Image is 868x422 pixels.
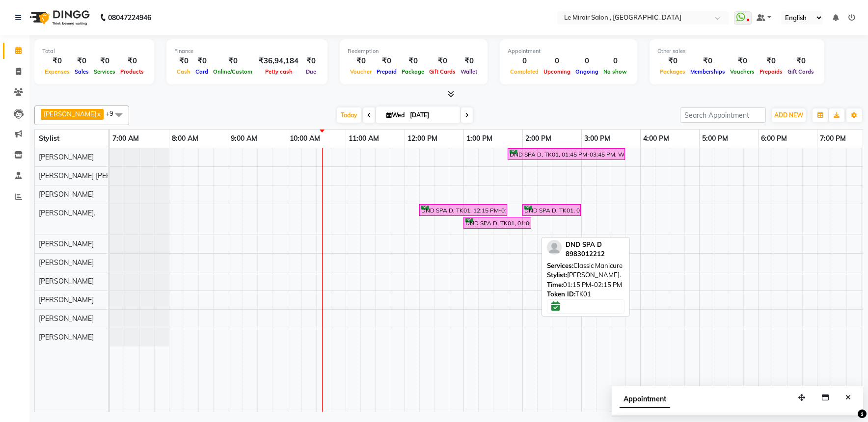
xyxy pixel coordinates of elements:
[573,68,601,75] span: Ongoing
[211,55,255,67] div: ₹0
[39,333,94,342] span: [PERSON_NAME]
[547,262,573,269] span: Services:
[541,68,573,75] span: Upcoming
[91,68,118,75] span: Services
[39,239,94,248] span: [PERSON_NAME]
[287,132,323,146] a: 10:00 AM
[302,55,320,67] div: ₹0
[72,55,91,67] div: ₹0
[573,262,623,269] span: Classic Manicure
[42,68,72,75] span: Expenses
[348,68,374,75] span: Voucher
[757,55,785,67] div: ₹0
[785,68,816,75] span: Gift Cards
[785,55,816,67] div: ₹0
[427,68,458,75] span: Gift Cards
[174,47,320,55] div: Finance
[547,290,575,298] span: Token ID:
[582,132,613,146] a: 3:00 PM
[39,171,178,180] span: [PERSON_NAME] [PERSON_NAME] Therapy
[348,47,480,55] div: Redemption
[547,290,624,299] div: TK01
[508,47,629,55] div: Appointment
[523,132,554,146] a: 2:00 PM
[641,132,672,146] a: 4:00 PM
[39,314,94,323] span: [PERSON_NAME]
[759,132,789,146] a: 6:00 PM
[547,240,562,255] img: profile
[657,55,688,67] div: ₹0
[464,132,495,146] a: 1:00 PM
[108,4,151,31] b: 08047224946
[39,190,94,199] span: [PERSON_NAME]
[374,55,399,67] div: ₹0
[620,391,670,408] span: Appointment
[728,68,757,75] span: Vouchers
[255,55,302,67] div: ₹36,94,184
[346,132,381,146] a: 11:00 AM
[407,108,456,123] input: 2025-09-03
[680,107,766,123] input: Search Appointment
[405,132,440,146] a: 12:00 PM
[39,277,94,286] span: [PERSON_NAME]
[348,55,374,67] div: ₹0
[42,47,146,55] div: Total
[263,68,295,75] span: Petty cash
[169,132,201,146] a: 8:00 AM
[39,258,94,267] span: [PERSON_NAME]
[174,55,193,67] div: ₹0
[420,206,506,215] div: DND SPA D, TK01, 12:15 PM-01:45 PM, Janseen Facial
[728,55,757,67] div: ₹0
[118,55,146,67] div: ₹0
[384,111,407,119] span: Wed
[566,249,605,259] div: 8983012212
[118,68,146,75] span: Products
[174,68,193,75] span: Cash
[399,68,427,75] span: Package
[688,68,728,75] span: Memberships
[72,68,91,75] span: Sales
[601,68,629,75] span: No show
[337,107,361,123] span: Today
[193,55,211,67] div: ₹0
[458,68,480,75] span: Wallet
[523,206,580,215] div: DND SPA D, TK01, 02:00 PM-03:00 PM, Classic Manicure
[774,111,803,119] span: ADD NEW
[508,68,541,75] span: Completed
[657,47,816,55] div: Other sales
[25,4,92,31] img: logo
[39,209,95,217] span: [PERSON_NAME].
[509,150,624,159] div: DND SPA D, TK01, 01:45 PM-03:45 PM, Women Global Colour Hair
[458,55,480,67] div: ₹0
[44,110,96,118] span: [PERSON_NAME]
[211,68,255,75] span: Online/Custom
[688,55,728,67] div: ₹0
[817,132,848,146] a: 7:00 PM
[508,55,541,67] div: 0
[700,132,731,146] a: 5:00 PM
[601,55,629,67] div: 0
[193,68,211,75] span: Card
[39,295,94,304] span: [PERSON_NAME]
[547,280,624,290] div: 01:15 PM-02:15 PM
[427,55,458,67] div: ₹0
[228,132,260,146] a: 9:00 AM
[566,240,602,248] span: DND SPA D
[547,281,563,289] span: Time:
[841,390,855,405] button: Close
[39,153,94,161] span: [PERSON_NAME]
[110,132,141,146] a: 7:00 AM
[657,68,688,75] span: Packages
[464,218,530,228] div: DND SPA D, TK01, 01:00 PM-02:10 PM, Signature Pedicure
[96,110,101,118] a: x
[374,68,399,75] span: Prepaid
[772,108,806,122] button: ADD NEW
[106,109,121,117] span: +9
[547,271,567,279] span: Stylist:
[541,55,573,67] div: 0
[303,68,319,75] span: Due
[399,55,427,67] div: ₹0
[757,68,785,75] span: Prepaids
[42,55,72,67] div: ₹0
[547,270,624,280] div: [PERSON_NAME].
